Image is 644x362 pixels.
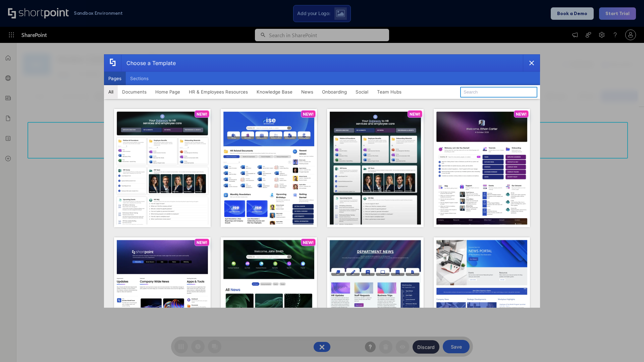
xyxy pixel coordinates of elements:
button: HR & Employees Resources [184,85,252,99]
button: Documents [118,85,151,99]
iframe: Chat Widget [610,330,644,362]
div: template selector [104,54,540,308]
button: Pages [104,72,126,85]
button: All [104,85,118,99]
p: NEW! [303,112,314,117]
button: Sections [126,72,153,85]
button: Onboarding [318,85,351,99]
button: Home Page [151,85,184,99]
button: Team Hubs [373,85,406,99]
button: Knowledge Base [252,85,297,99]
input: Search [460,87,537,98]
button: News [297,85,318,99]
p: NEW! [410,112,420,117]
p: NEW! [516,112,527,117]
div: Choose a Template [121,55,176,71]
button: Social [351,85,373,99]
p: NEW! [303,240,314,245]
p: NEW! [197,240,207,245]
p: NEW! [197,112,207,117]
